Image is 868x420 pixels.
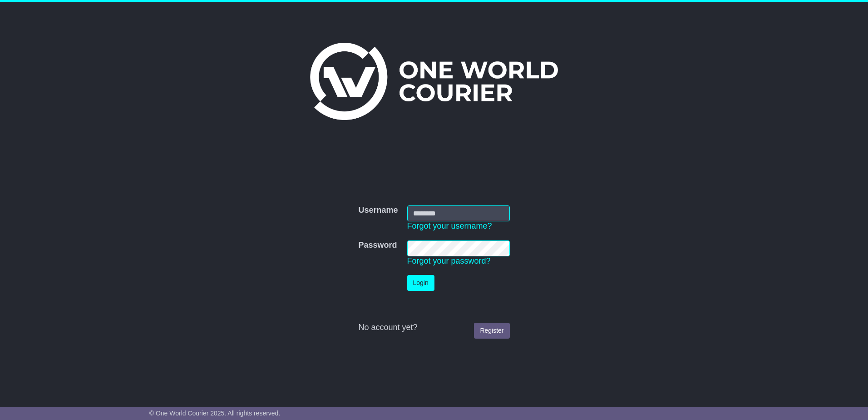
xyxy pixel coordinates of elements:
button: Login [407,275,434,291]
label: Password [358,240,397,250]
a: Register [474,323,509,339]
a: Forgot your password? [407,256,491,265]
label: Username [358,205,398,215]
div: No account yet? [358,323,509,333]
a: Forgot your username? [407,221,492,230]
span: © One World Courier 2025. All rights reserved. [149,410,281,417]
img: One World [310,43,558,120]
